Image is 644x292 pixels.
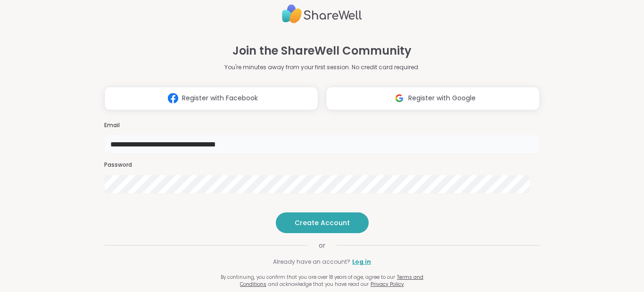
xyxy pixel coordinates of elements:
p: You're minutes away from your first session. No credit card required. [224,63,420,72]
span: By continuing, you confirm that you are over 18 years of age, agree to our [221,274,395,281]
span: or [307,241,337,250]
img: ShareWell Logomark [164,89,182,107]
a: Terms and Conditions [240,274,423,288]
button: Create Account [276,212,369,233]
h3: Email [104,122,540,130]
img: ShareWell Logomark [390,89,408,107]
button: Register with Facebook [104,87,318,110]
span: Already have an account? [273,258,350,266]
h3: Password [104,161,540,169]
a: Privacy Policy [371,281,404,288]
span: Register with Google [408,93,476,103]
a: Log in [352,258,371,266]
button: Register with Google [326,87,540,110]
img: ShareWell Logo [282,0,362,27]
h1: Join the ShareWell Community [232,42,412,59]
span: and acknowledge that you have read our [268,281,369,288]
span: Register with Facebook [182,93,258,103]
span: Create Account [295,218,350,227]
